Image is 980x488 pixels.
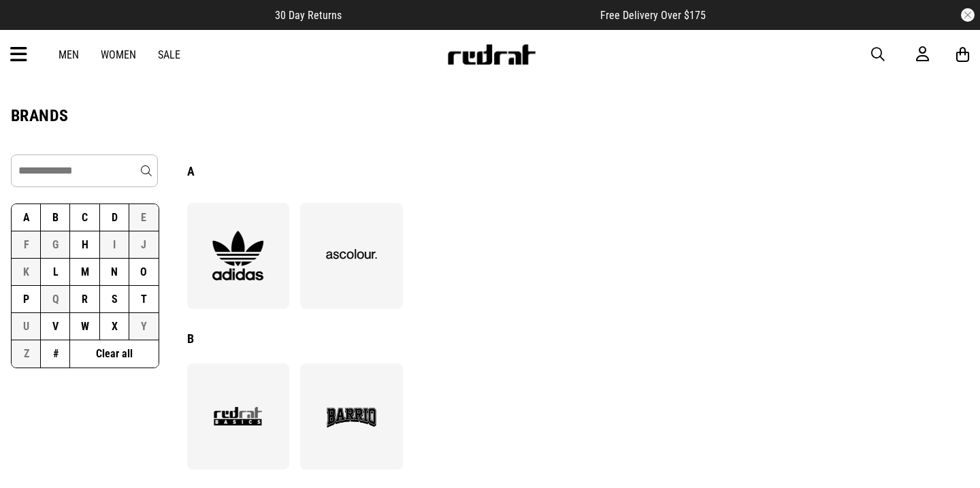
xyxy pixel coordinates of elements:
[314,230,389,281] img: AS Colour
[12,286,41,313] button: P
[100,204,129,231] button: D
[100,231,129,259] button: I
[12,259,41,286] button: K
[129,231,159,259] button: J
[70,286,99,313] button: R
[70,340,159,368] button: Clear all
[446,44,536,65] img: Redrat logo
[11,105,969,127] h1: BRANDS
[70,204,99,231] button: C
[187,154,969,203] div: A
[300,203,402,309] a: AS Colour
[129,259,159,286] button: O
[41,286,70,313] button: Q
[600,9,706,22] span: Free Delivery Over $175
[41,231,70,259] button: G
[314,391,389,442] img: Barrio
[101,48,136,61] a: Women
[187,203,289,309] a: adidas
[201,230,275,281] img: adidas
[41,313,70,340] button: V
[129,204,159,231] button: E
[59,48,79,61] a: Men
[100,286,129,313] button: S
[201,391,275,442] img: Basics by Red Rat
[41,259,70,286] button: L
[100,259,129,286] button: N
[70,313,99,340] button: W
[158,48,180,61] a: Sale
[187,363,289,470] a: Basics by Red Rat
[41,340,70,368] button: #
[369,8,573,22] iframe: Customer reviews powered by Trustpilot
[275,9,342,22] span: 30 Day Returns
[41,204,70,231] button: B
[100,313,129,340] button: X
[12,313,41,340] button: U
[187,309,969,363] div: B
[129,286,159,313] button: T
[70,231,99,259] button: H
[12,340,41,368] button: Z
[129,313,159,340] button: Y
[12,231,41,259] button: F
[12,204,41,231] button: A
[70,259,99,286] button: M
[300,363,402,470] a: Barrio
